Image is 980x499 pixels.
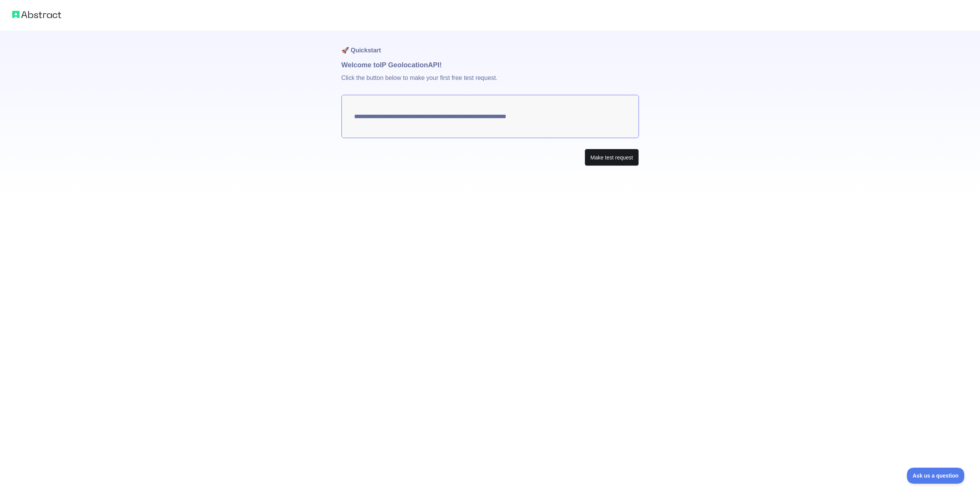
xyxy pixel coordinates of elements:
[12,9,61,20] img: Abstract logo
[341,31,639,60] h1: 🚀 Quickstart
[341,70,639,95] p: Click the button below to make your first free test request.
[907,468,965,484] iframe: Toggle Customer Support
[341,60,639,70] h1: Welcome to IP Geolocation API!
[585,149,639,166] button: Make test request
